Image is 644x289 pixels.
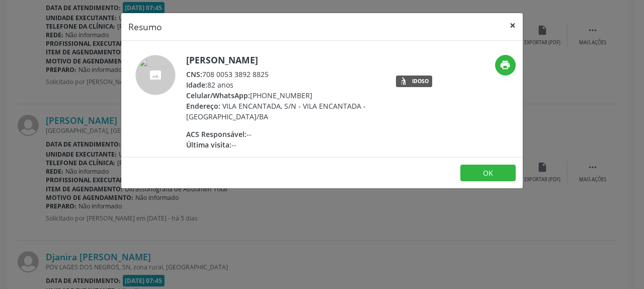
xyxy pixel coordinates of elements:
div: 82 anos [186,80,382,90]
span: VILA ENCANTADA, S/N - VILA ENCANTADA - [GEOGRAPHIC_DATA]/BA [186,101,366,121]
div: 708 0053 3892 8825 [186,69,382,80]
span: Última visita: [186,140,231,150]
div: Idoso [412,79,429,84]
div: -- [186,129,382,139]
button: Close [503,13,523,38]
span: CNS: [186,69,202,79]
span: ACS Responsável: [186,129,247,139]
h5: Resumo [128,20,162,33]
div: [PHONE_NUMBER] [186,90,382,101]
span: Endereço: [186,101,220,111]
img: accompaniment [135,55,176,95]
button: OK [460,165,516,182]
i: print [500,59,511,70]
div: -- [186,139,382,150]
span: Idade: [186,80,207,90]
span: Celular/WhatsApp: [186,91,250,100]
h5: [PERSON_NAME] [186,55,382,65]
button: print [495,55,516,76]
